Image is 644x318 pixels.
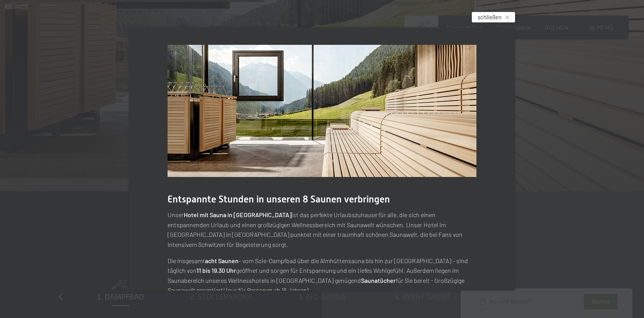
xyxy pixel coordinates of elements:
p: Die insgesamt – vom Sole-Dampfbad über die Almhüttensauna bis hin zur [GEOGRAPHIC_DATA] – sind tä... [168,256,476,295]
strong: acht Saunen [205,257,239,264]
span: schließen [478,13,502,21]
img: Wellnesshotels - Sauna - Entspannung - Ahrntal [168,45,476,177]
strong: Saunatücher [361,277,396,284]
strong: 11 bis 19.30 Uhr [197,267,236,274]
strong: Hotel mit Sauna in [GEOGRAPHIC_DATA] [184,211,291,218]
span: Entspannte Stunden in unseren 8 Saunen verbringen [168,194,390,205]
p: Unser ist das perfekte Urlaubszuhause für alle, die sich einen entspannenden Urlaub und einen gro... [168,210,476,249]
